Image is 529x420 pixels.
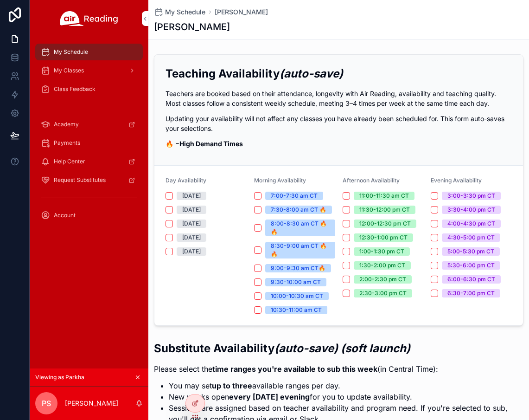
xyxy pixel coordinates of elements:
h2: Substitute Availability [154,341,523,356]
div: 11:00-11:30 am CT [359,192,409,200]
div: 3:30-4:00 pm CT [447,206,495,214]
div: 3:00-3:30 pm CT [447,192,495,200]
div: 1:00-1:30 pm CT [359,247,404,256]
a: Class Feedback [35,81,143,97]
div: [DATE] [182,233,201,242]
span: PS [42,398,51,409]
a: My Schedule [35,44,143,60]
span: Evening Availability [431,177,482,184]
a: My Schedule [154,7,205,17]
div: 1:30-2:00 pm CT [359,261,405,270]
h2: Teaching Availability [166,66,512,81]
p: Updating your availability will not affect any classes you have already been scheduled for. This ... [166,114,512,133]
p: [PERSON_NAME] [65,399,118,408]
a: My Classes [35,62,143,79]
div: 11:30-12:00 pm CT [359,206,410,214]
img: App logo [60,11,118,26]
span: Payments [54,139,80,147]
span: Day Availability [166,177,206,184]
li: New weeks open for you to update availability. [169,391,523,402]
h1: [PERSON_NAME] [154,20,230,33]
div: [DATE] [182,220,201,228]
span: Viewing as Parkha [35,374,84,381]
span: Request Substitutes [54,176,106,184]
div: scrollable content [30,37,148,236]
em: (auto-save) [280,67,343,80]
div: 7:30-8:00 am CT 🔥 [271,206,326,214]
span: My Schedule [54,48,88,56]
span: Class Feedback [54,85,96,93]
div: 2:00-2:30 pm CT [359,275,406,284]
span: Afternoon Availability [343,177,400,184]
div: 8:00-8:30 am CT 🔥🔥 [271,220,330,236]
span: Account [54,212,76,219]
div: 10:00-10:30 am CT [271,292,323,300]
div: 12:30-1:00 pm CT [359,233,408,242]
div: 5:00-5:30 pm CT [447,247,494,256]
a: Help Center [35,153,143,170]
div: 4:30-5:00 pm CT [447,233,495,242]
li: You may set available ranges per day. [169,380,523,391]
span: My Classes [54,67,84,74]
div: [DATE] [182,206,201,214]
div: 10:30-11:00 am CT [271,306,322,314]
a: Payments [35,135,143,151]
div: 12:00-12:30 pm CT [359,220,411,228]
strong: every [DATE] evening [229,392,310,401]
p: Please select the (in Central Time): [154,363,523,375]
div: 9:00-9:30 am CT🔥 [271,264,325,272]
div: [DATE] [182,192,201,200]
a: Academy [35,116,143,133]
span: Help Center [54,158,85,165]
div: 6:00-6:30 pm CT [447,275,495,284]
a: [PERSON_NAME] [215,7,268,17]
p: Teachers are booked based on their attendance, longevity with Air Reading, availability and teach... [166,89,512,108]
div: 7:00-7:30 am CT [271,192,318,200]
strong: time ranges you're available to sub this week [212,364,377,374]
em: (auto-save) (soft launch) [274,342,410,355]
div: [DATE] [182,247,201,256]
strong: High Demand Times [179,140,243,148]
div: 5:30-6:00 pm CT [447,261,495,270]
div: 6:30-7:00 pm CT [447,289,495,297]
div: 9:30-10:00 am CT [271,278,321,286]
a: Request Substitutes [35,172,143,188]
div: 4:00-4:30 pm CT [447,220,495,228]
span: My Schedule [165,7,205,17]
div: 2:30-3:00 pm CT [359,289,407,297]
p: 🔥 = [166,139,512,149]
div: 8:30-9:00 am CT 🔥🔥 [271,242,330,258]
span: Morning Availability [254,177,306,184]
span: Academy [54,121,79,128]
a: Account [35,207,143,224]
strong: up to three [212,381,252,390]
